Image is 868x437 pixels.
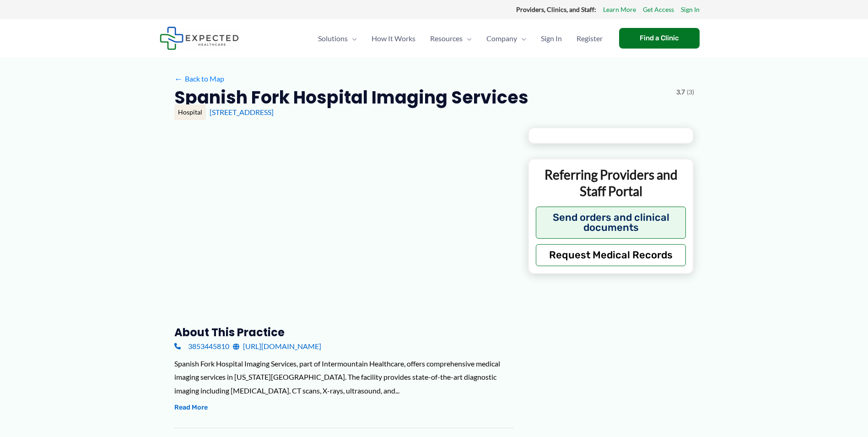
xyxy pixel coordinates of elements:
[311,22,610,55] nav: Primary Site Navigation
[536,166,686,200] p: Referring Providers and Staff Portal
[619,28,700,49] a: Find a Clinic
[348,22,357,55] span: Menu Toggle
[423,22,479,55] a: ResourcesMenu Toggle
[174,325,513,339] h3: About this practice
[536,207,686,239] button: Send orders and clinical documents
[463,22,472,55] span: Menu Toggle
[233,339,321,353] a: [URL][DOMAIN_NAME]
[569,22,610,55] a: Register
[536,244,686,266] button: Request Medical Records
[603,4,636,16] a: Learn More
[160,27,239,50] img: Expected Healthcare Logo - side, dark font, small
[687,86,694,98] span: (3)
[486,22,517,55] span: Company
[174,104,206,120] div: Hospital
[430,22,463,55] span: Resources
[364,22,423,55] a: How It Works
[174,72,224,86] a: ←Back to Map
[516,5,596,13] strong: Providers, Clinics, and Staff:
[517,22,526,55] span: Menu Toggle
[174,339,229,353] a: 3853445810
[534,22,569,55] a: Sign In
[318,22,348,55] span: Solutions
[577,22,603,55] span: Register
[643,4,674,16] a: Get Access
[479,22,534,55] a: CompanyMenu Toggle
[311,22,364,55] a: SolutionsMenu Toggle
[174,357,513,398] div: Spanish Fork Hospital Imaging Services, part of Intermountain Healthcare, offers comprehensive me...
[174,402,208,413] button: Read More
[681,4,700,16] a: Sign In
[372,22,415,55] span: How It Works
[676,86,685,98] span: 3.7
[174,86,528,109] h2: Spanish Fork Hospital Imaging Services
[210,108,274,116] a: [STREET_ADDRESS]
[541,22,562,55] span: Sign In
[174,74,183,83] span: ←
